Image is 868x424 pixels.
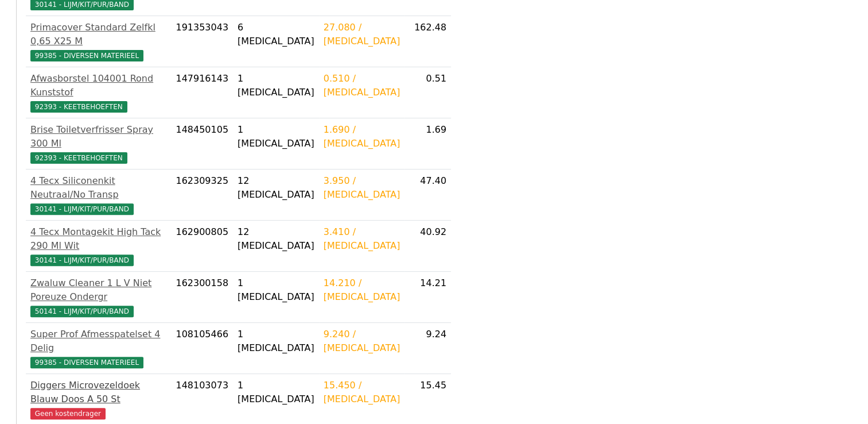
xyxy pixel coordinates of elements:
span: 30141 - LIJM/KIT/PUR/BAND [30,203,134,215]
td: 108105466 [171,323,233,374]
td: 162300158 [171,272,233,323]
div: 12 [MEDICAL_DATA] [238,225,314,253]
div: Brise Toiletverfrisser Spray 300 Ml [30,123,166,151]
div: Afwasborstel 104001 Rond Kunststof [30,72,166,99]
div: Zwaluw Cleaner 1 L V Niet Poreuze Ondergr [30,276,166,304]
td: 148450105 [171,118,233,169]
a: Super Prof Afmesspatelset 4 Delig99385 - DIVERSEN MATERIEEL [30,327,166,369]
div: 4 Tecx Montagekit High Tack 290 Ml Wit [30,225,166,253]
div: 1 [MEDICAL_DATA] [238,123,314,151]
div: 1 [MEDICAL_DATA] [238,327,314,355]
div: 6 [MEDICAL_DATA] [238,21,314,48]
div: 1 [MEDICAL_DATA] [238,276,314,304]
div: 14.210 / [MEDICAL_DATA] [324,276,400,304]
td: 1.69 [404,118,451,169]
span: 92393 - KEETBEHOEFTEN [30,101,127,113]
td: 14.21 [404,272,451,323]
span: 99385 - DIVERSEN MATERIEEL [30,357,143,368]
div: 27.080 / [MEDICAL_DATA] [324,21,400,48]
td: 147916143 [171,67,233,118]
td: 0.51 [404,67,451,118]
a: Brise Toiletverfrisser Spray 300 Ml92393 - KEETBEHOEFTEN [30,123,166,164]
span: Geen kostendrager [30,408,106,419]
div: 1.690 / [MEDICAL_DATA] [324,123,400,151]
a: Afwasborstel 104001 Rond Kunststof92393 - KEETBEHOEFTEN [30,72,166,113]
a: Diggers Microvezeldoek Blauw Doos A 50 StGeen kostendrager [30,379,166,420]
td: 162900805 [171,221,233,272]
td: 162.48 [404,16,451,67]
div: 1 [MEDICAL_DATA] [238,379,314,406]
td: 47.40 [404,169,451,221]
div: 0.510 / [MEDICAL_DATA] [324,72,400,99]
a: Zwaluw Cleaner 1 L V Niet Poreuze Ondergr50141 - LIJM/KIT/PUR/BAND [30,276,166,318]
div: 3.410 / [MEDICAL_DATA] [324,225,400,253]
td: 162309325 [171,169,233,221]
span: 50141 - LIJM/KIT/PUR/BAND [30,306,134,317]
div: Diggers Microvezeldoek Blauw Doos A 50 St [30,379,166,406]
a: 4 Tecx Montagekit High Tack 290 Ml Wit30141 - LIJM/KIT/PUR/BAND [30,225,166,267]
div: Primacover Standard Zelfkl 0,65 X25 M [30,21,166,48]
td: 9.24 [404,323,451,374]
div: 9.240 / [MEDICAL_DATA] [324,327,400,355]
a: Primacover Standard Zelfkl 0,65 X25 M99385 - DIVERSEN MATERIEEL [30,21,166,62]
td: 191353043 [171,16,233,67]
span: 99385 - DIVERSEN MATERIEEL [30,50,143,61]
div: Super Prof Afmesspatelset 4 Delig [30,327,166,355]
div: 15.450 / [MEDICAL_DATA] [324,379,400,406]
a: 4 Tecx Siliconenkit Neutraal/No Transp30141 - LIJM/KIT/PUR/BAND [30,174,166,215]
div: 3.950 / [MEDICAL_DATA] [324,174,400,202]
td: 40.92 [404,221,451,272]
div: 1 [MEDICAL_DATA] [238,72,314,99]
span: 92393 - KEETBEHOEFTEN [30,152,127,164]
span: 30141 - LIJM/KIT/PUR/BAND [30,255,134,266]
div: 12 [MEDICAL_DATA] [238,174,314,202]
div: 4 Tecx Siliconenkit Neutraal/No Transp [30,174,166,202]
